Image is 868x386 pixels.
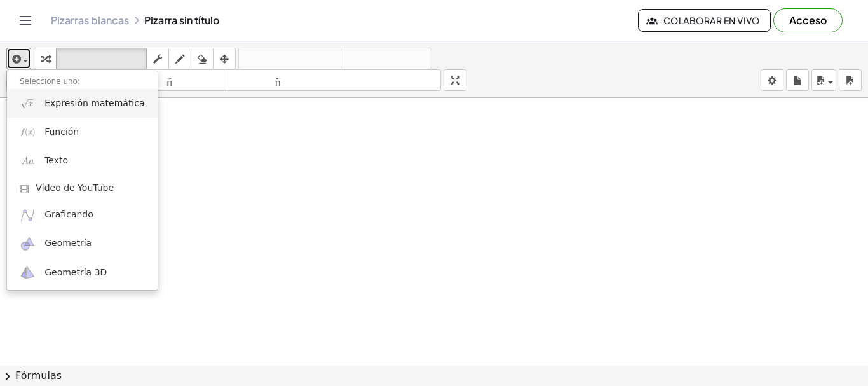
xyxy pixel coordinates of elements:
[44,238,92,248] font: Geometría
[44,267,107,277] font: Geometría 3D
[51,13,129,27] font: Pizarras blancas
[7,258,158,287] a: Geometría 3D
[7,176,158,201] a: Vídeo de YouTube
[44,209,93,219] font: Graficando
[7,118,158,146] a: Función
[44,98,144,108] font: Expresión matemática
[7,201,158,230] a: Graficando
[20,153,36,169] img: Aa.png
[7,147,158,176] a: Texto
[56,48,147,69] button: teclado
[59,53,144,65] font: teclado
[15,369,62,382] font: Fórmulas
[36,183,114,193] font: Vídeo de YouTube
[15,10,36,31] button: Cambiar navegación
[238,48,341,69] button: deshacer
[773,8,843,32] button: Acceso
[44,155,68,165] font: Texto
[227,74,438,86] font: tamaño_del_formato
[663,15,760,26] font: Colaborar en vivo
[44,127,79,137] font: Función
[20,95,36,111] img: sqrt_x.png
[6,69,224,91] button: tamaño_del_formato
[341,48,431,69] button: rehacer
[20,207,36,223] img: ggb-graphing.svg
[20,77,80,86] font: Seleccione uno:
[20,265,36,280] img: ggb-3d.svg
[7,89,158,118] a: Expresión matemática
[241,53,338,65] font: deshacer
[224,69,442,91] button: tamaño_del_formato
[7,230,158,258] a: Geometría
[344,53,428,65] font: rehacer
[20,124,36,140] img: f_x.png
[789,13,827,27] font: Acceso
[51,14,129,27] a: Pizarras blancas
[638,9,771,32] button: Colaborar en vivo
[20,236,36,252] img: ggb-geometry.svg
